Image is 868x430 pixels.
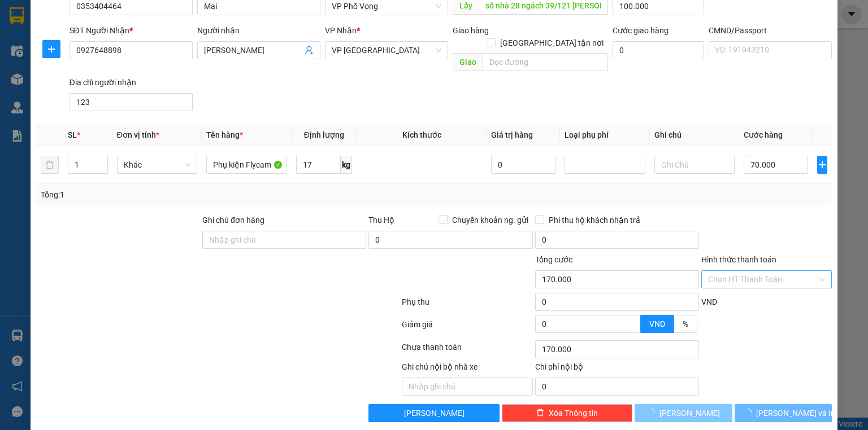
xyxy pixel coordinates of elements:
div: Địa chỉ người nhận [70,76,193,89]
span: plus [818,160,827,169]
div: Giảm giá [401,318,533,338]
div: SĐT Người Nhận [70,24,193,37]
button: plus [42,40,60,58]
span: loading [744,409,756,416]
span: [PERSON_NAME] và In [756,407,835,419]
button: plus [817,156,827,174]
input: Nhập ghi chú [402,378,532,396]
span: loading [647,409,659,416]
input: Địa chỉ của người nhận [70,93,193,111]
div: Phụ thu [401,296,533,315]
span: Chuyển khoản ng. gửi [448,214,533,226]
span: [PERSON_NAME] [659,407,720,419]
span: VND [701,297,717,306]
span: Thu Hộ [368,216,394,225]
button: [PERSON_NAME] [368,404,499,422]
span: Giá trị hàng [491,130,533,139]
div: Tổng: 1 [41,188,336,201]
input: Ghi chú đơn hàng [202,231,366,249]
label: Hình thức thanh toán [701,255,776,264]
span: [GEOGRAPHIC_DATA] tận nơi [496,37,608,49]
div: CMND/Passport [709,24,832,37]
span: Tên hàng [206,130,243,139]
th: Ghi chú [650,124,740,146]
label: Cước giao hàng [613,26,669,35]
span: Phí thu hộ khách nhận trả [544,214,645,226]
input: Ghi Chú [654,156,735,174]
span: VP Nhận [325,26,357,35]
span: Đơn vị tính [117,130,159,139]
span: Kích thước [402,130,441,139]
input: 0 [491,156,555,174]
span: Giao [453,53,483,71]
input: VD: Bàn, Ghế [206,156,287,174]
button: [PERSON_NAME] và In [735,404,832,422]
input: Cước giao hàng [613,41,704,59]
span: VND [649,319,665,328]
span: Định lượng [304,130,344,139]
div: Người nhận [197,24,320,37]
div: Ghi chú nội bộ nhà xe [402,361,532,378]
span: Xóa Thông tin [549,407,598,419]
span: user-add [305,46,314,55]
th: Loại phụ phí [560,124,650,146]
span: Tổng cước [535,255,572,264]
button: delete [41,156,59,174]
span: SL [68,130,77,139]
label: Ghi chú đơn hàng [202,216,264,225]
div: Chưa thanh toán [401,341,533,361]
span: VP Ninh Bình [332,42,441,59]
span: kg [341,156,352,174]
span: [PERSON_NAME] [404,407,465,419]
span: Giao hàng [453,26,489,35]
span: Cước hàng [744,130,783,139]
button: [PERSON_NAME] [635,404,732,422]
span: plus [43,45,60,54]
button: deleteXóa Thông tin [502,404,632,422]
div: Chi phí nội bộ [535,361,699,378]
span: Khác [124,156,191,173]
span: % [683,319,688,328]
input: Dọc đường [483,53,608,71]
span: delete [536,409,544,418]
